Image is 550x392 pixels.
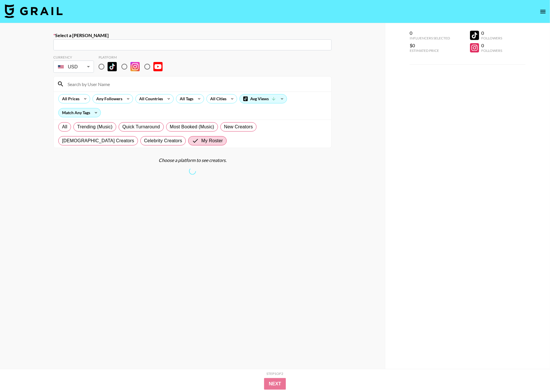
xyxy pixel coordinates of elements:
span: My Roster [201,137,223,144]
div: All Tags [176,94,195,103]
div: 0 [410,30,450,36]
img: TikTok [108,62,117,71]
div: Platform [99,55,167,59]
div: All Prices [59,94,81,103]
img: Grail Talent [5,4,63,18]
span: Quick Turnaround [122,123,160,130]
div: All Countries [136,94,164,103]
span: Trending (Music) [77,123,112,130]
span: Celebrity Creators [144,137,182,144]
span: [DEMOGRAPHIC_DATA] Creators [62,137,134,144]
label: Select a [PERSON_NAME] [53,32,332,38]
span: Refreshing talent, talent... [189,168,196,175]
div: Match Any Tags [59,108,101,117]
div: Currency [53,55,94,59]
div: USD [55,62,93,72]
div: Influencers Selected [410,36,450,40]
div: Avg Views [240,94,287,103]
div: $0 [410,43,450,48]
div: Estimated Price [410,48,450,53]
span: New Creators [224,123,253,130]
div: Followers [482,48,502,53]
div: 0 [482,30,502,36]
input: Search by User Name [64,79,328,89]
img: Instagram [130,62,140,71]
div: All Cities [207,94,228,103]
div: Step 1 of 2 [267,371,284,376]
div: Any Followers [93,94,124,103]
span: Most Booked (Music) [170,123,214,130]
span: All [62,123,67,130]
div: 0 [482,43,502,48]
img: YouTube [153,62,163,71]
div: Followers [482,36,502,40]
button: open drawer [537,6,549,17]
button: Next [264,378,286,390]
div: Choose a platform to see creators. [53,157,332,163]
